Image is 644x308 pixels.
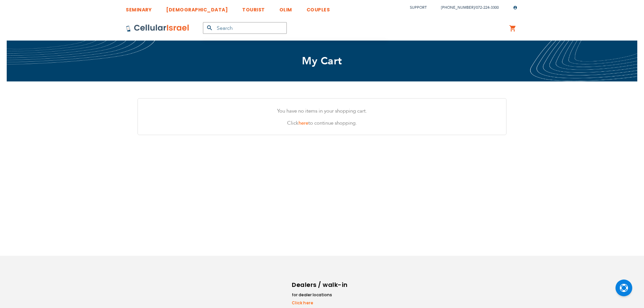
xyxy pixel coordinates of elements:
p: You have no items in your shopping cart. [143,107,501,115]
a: [DEMOGRAPHIC_DATA] [166,2,228,14]
p: Click to continue shopping. [143,119,501,127]
a: here [299,120,308,126]
a: Click here [292,300,349,306]
a: Support [410,5,427,10]
input: Search [203,22,287,34]
li: for dealer locations [292,292,349,298]
a: 072-224-3300 [476,5,499,10]
li: / [434,3,499,12]
h6: Dealers / walk-in [292,280,349,290]
a: OLIM [279,2,292,14]
a: COUPLES [307,2,330,14]
span: My Cart [302,54,342,68]
a: SEMINARY [126,2,152,14]
a: TOURIST [242,2,265,14]
a: [PHONE_NUMBER] [441,5,475,10]
img: Cellular Israel Logo [126,24,190,32]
